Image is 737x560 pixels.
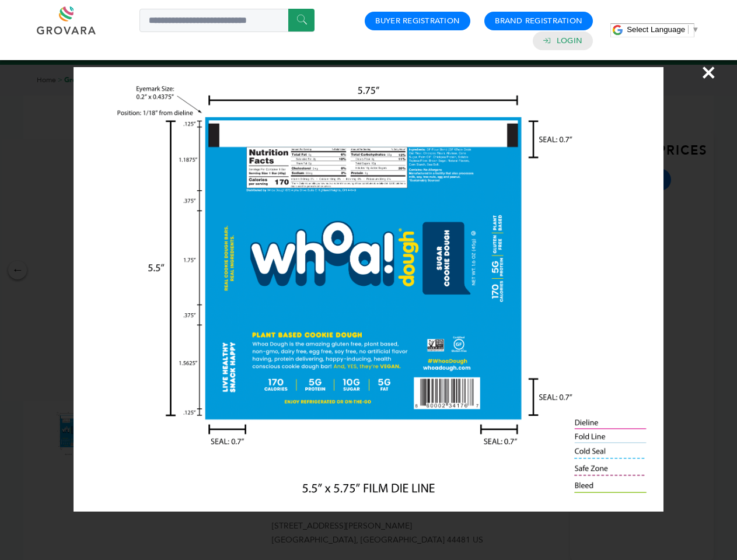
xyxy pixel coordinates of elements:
[691,25,699,34] span: ▼
[688,25,689,34] span: ​
[701,56,717,89] span: ×
[557,36,582,46] a: Login
[627,25,699,34] a: Select Language​
[139,9,315,32] input: Search a product or brand...
[627,25,685,34] span: Select Language
[375,16,460,26] a: Buyer Registration
[74,67,663,512] img: Image Preview
[495,16,582,26] a: Brand Registration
